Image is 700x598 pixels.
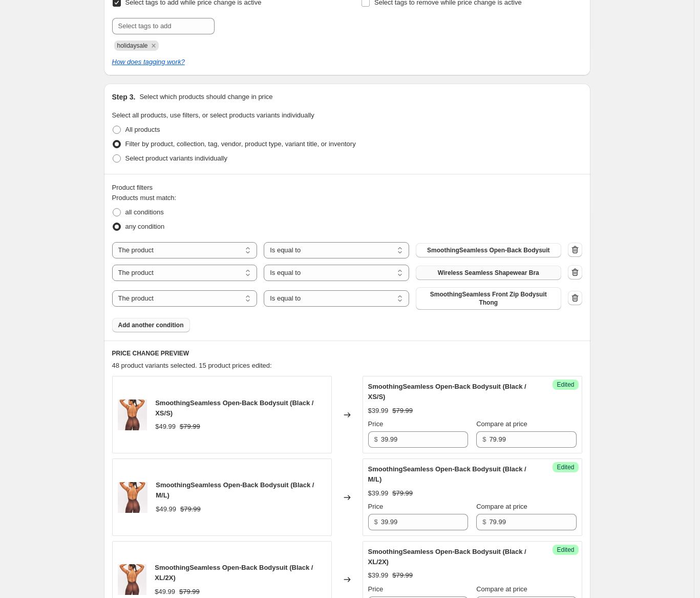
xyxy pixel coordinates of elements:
[368,420,384,428] span: Price
[156,481,314,499] span: SmoothingSeamless Open-Back Bodysuit (Black / M/L)
[112,92,136,102] h2: Step 3.
[125,126,160,133] span: All products
[112,194,177,202] span: Products must match:
[155,564,313,582] span: SmoothingSeamless Open-Back Bodysuit (Black / XL/2X)
[112,362,272,369] span: 48 product variants selected. 15 product prices edited:
[139,92,272,102] p: Select which products should change in price
[416,287,561,310] button: SmoothingSeamless Front Zip Bodysuit Thong
[125,223,165,230] span: any condition
[180,504,201,514] strike: $79.99
[125,140,356,148] span: Filter by product, collection, tag, vendor, product type, variant title, or inventory
[368,503,384,510] span: Price
[422,290,555,307] span: SmoothingSeamless Front Zip Bodysuit Thong
[117,42,148,49] span: holidaysale
[149,41,158,50] button: Remove holidaysale
[112,349,582,357] h6: PRICE CHANGE PREVIEW
[155,422,176,432] div: $49.99
[118,321,184,329] span: Add another condition
[368,585,384,593] span: Price
[427,246,549,254] span: SmoothingSeamless Open-Back Bodysuit
[112,18,215,34] input: Select tags to add
[125,154,227,162] span: Select product variants individually
[125,208,164,216] span: all conditions
[368,548,526,566] span: SmoothingSeamless Open-Back Bodysuit (Black / XL/2X)
[392,570,413,581] strike: $79.99
[112,183,582,193] div: Product filters
[368,406,389,416] div: $39.99
[368,570,389,581] div: $39.99
[368,383,526,401] span: SmoothingSeamless Open-Back Bodysuit (Black / XS/S)
[476,420,527,428] span: Compare at price
[368,465,526,483] span: SmoothingSeamless Open-Back Bodysuit (Black / M/L)
[557,381,574,389] span: Edited
[155,587,175,597] div: $49.99
[557,546,574,554] span: Edited
[118,564,147,595] img: sheswaisted8799-185146_80x.jpg
[112,58,185,66] a: How does tagging work?
[156,504,176,514] div: $49.99
[416,243,561,257] button: SmoothingSeamless Open-Back Bodysuit
[155,399,313,417] span: SmoothingSeamless Open-Back Bodysuit (Black / XS/S)
[416,266,561,280] button: Wireless Seamless Shapewear Bra
[374,435,378,443] span: $
[476,503,527,510] span: Compare at price
[392,488,413,499] strike: $79.99
[482,518,486,526] span: $
[112,318,190,332] button: Add another condition
[438,269,539,277] span: Wireless Seamless Shapewear Bra
[374,518,378,526] span: $
[118,482,148,513] img: sheswaisted8799-185146_80x.jpg
[482,435,486,443] span: $
[180,422,200,432] strike: $79.99
[557,463,574,471] span: Edited
[368,488,389,499] div: $39.99
[476,585,527,593] span: Compare at price
[112,111,314,119] span: Select all products, use filters, or select products variants individually
[118,400,147,430] img: sheswaisted8799-185146_80x.jpg
[392,406,413,416] strike: $79.99
[179,587,200,597] strike: $79.99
